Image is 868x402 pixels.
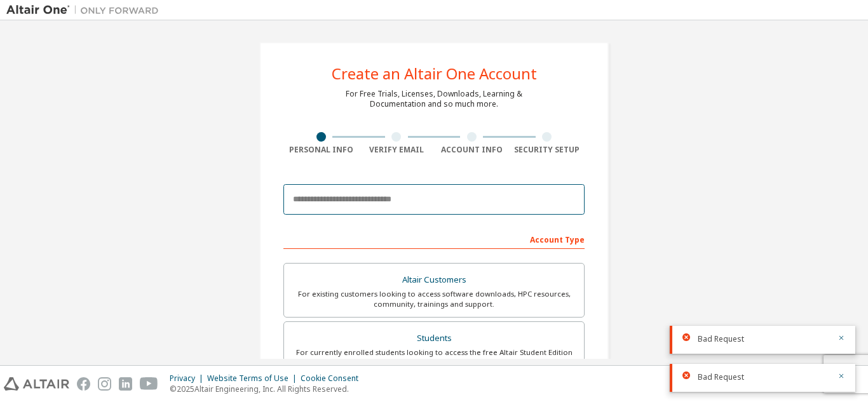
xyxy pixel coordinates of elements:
[698,372,744,382] span: Bad Request
[332,66,537,81] div: Create an Altair One Account
[510,145,585,155] div: Security Setup
[346,89,522,109] div: For Free Trials, Licenses, Downloads, Learning & Documentation and so much more.
[140,377,158,391] img: youtube.svg
[283,229,585,249] div: Account Type
[170,384,366,394] p: © 2025 Altair Engineering, Inc. All Rights Reserved.
[98,377,111,391] img: instagram.svg
[292,289,576,309] div: For existing customers looking to access software downloads, HPC resources, community, trainings ...
[698,334,744,344] span: Bad Request
[4,377,69,391] img: altair_logo.svg
[77,377,90,391] img: facebook.svg
[292,271,576,289] div: Altair Customers
[283,145,359,155] div: Personal Info
[434,145,510,155] div: Account Info
[292,330,576,347] div: Students
[207,373,301,384] div: Website Terms of Use
[6,4,165,17] img: Altair One
[301,373,366,384] div: Cookie Consent
[292,347,576,368] div: For currently enrolled students looking to access the free Altair Student Edition bundle and all ...
[119,377,132,391] img: linkedin.svg
[170,373,207,384] div: Privacy
[359,145,435,155] div: Verify Email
